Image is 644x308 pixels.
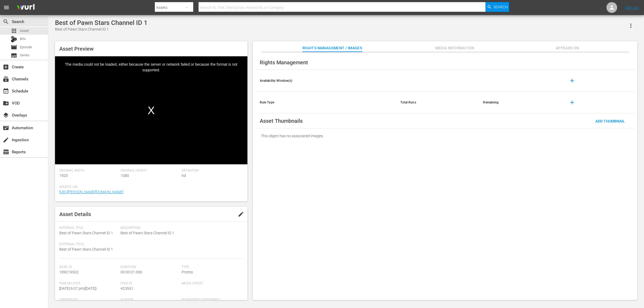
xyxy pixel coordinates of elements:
button: Add Thumbnail [591,116,629,126]
a: [URL][PERSON_NAME][DOMAIN_NAME] [59,190,123,194]
span: 1920 [59,173,68,178]
span: External Title: [59,242,118,247]
div: Video Player [55,56,247,164]
span: Rights Management / Images [302,45,362,51]
span: Description: [120,226,240,230]
span: add [569,99,575,106]
span: Search [3,18,9,25]
span: Best of Pawn Stars Channel ID 1 [120,230,240,236]
button: Search [485,2,509,12]
span: Schedule [3,88,9,94]
th: Rule Type [255,92,396,113]
span: Best of Pawn Stars Channel ID 1 [59,247,113,251]
div: Best of Pawn Stars Channel ID 1 [55,19,148,27]
span: Bits [20,36,26,42]
span: Episode [11,44,17,50]
span: edit [238,211,244,217]
span: Series [11,52,17,59]
span: Reports [3,149,9,155]
span: Asset Details [59,211,91,217]
div: This object has no associated images. [255,128,635,143]
a: Sign Out [625,5,639,10]
div: Bits [11,36,17,42]
th: Total Runs [396,92,479,113]
span: Asset [20,28,29,34]
span: Original Height [120,169,179,173]
span: Rights Management [260,59,308,66]
span: [DATE] 6:07 pm ( [DATE] ) [59,286,97,291]
span: Suggested Categories [182,298,240,302]
span: Original Width [59,169,118,173]
span: Asset [11,28,17,34]
button: edit [235,208,247,221]
span: Create [3,64,9,70]
span: Appears On [547,45,588,51]
span: Search [493,2,508,12]
span: Media Credit [182,281,240,286]
span: add [569,77,575,84]
span: Add Thumbnail [591,119,629,123]
span: Series [20,53,30,58]
span: 00:00:01.066 [120,270,142,274]
span: Publish Date [59,281,118,286]
span: Overlays [3,112,9,118]
th: Remaining [479,92,561,113]
div: Best of Pawn Stars Channel ID 1 [55,27,148,32]
span: Author [120,298,179,302]
span: Media Information [435,45,475,51]
span: Duration [120,265,179,269]
span: Best of Pawn Stars Channel ID 1 [59,231,113,235]
span: Type [182,265,240,269]
span: Created At [59,298,118,302]
span: Source Url [59,185,240,189]
span: Channels [3,76,9,82]
button: add [566,74,579,87]
img: ans4CAIJ8jUAAAAAAAAAAAAAAAAAAAAAAAAgQb4GAAAAAAAAAAAAAAAAAAAAAAAAJMjXAAAAAAAAAAAAAAAAAAAAAAAAgAT5G... [13,1,39,14]
span: 1080 [120,173,129,178]
span: 189219502 [59,270,79,274]
span: VOD [3,100,9,106]
span: Internal Title: [59,226,118,230]
span: Feed ID [120,281,179,286]
th: Availability Window(s) [255,70,396,92]
span: Episode [20,44,32,50]
span: Asset Thumbnails [260,118,303,124]
span: Asset Preview [59,46,94,52]
span: menu [3,4,10,11]
span: 423551 [120,286,133,291]
span: Ingestion [3,137,9,143]
span: Promo [182,270,193,274]
button: add [566,96,579,109]
span: Definition [182,169,240,173]
span: hd [182,173,186,178]
span: Automation [3,125,9,131]
span: Wurl Id [59,265,118,269]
